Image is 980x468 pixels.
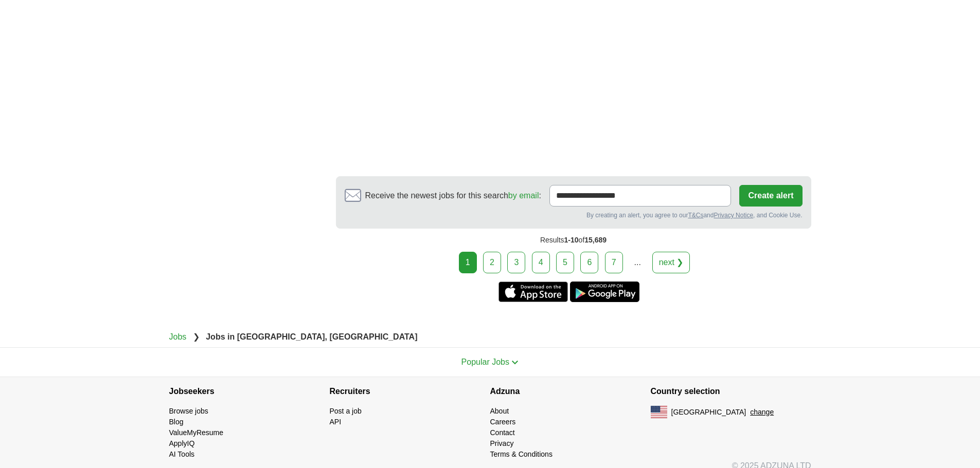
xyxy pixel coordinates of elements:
[671,407,746,418] span: [GEOGRAPHIC_DATA]
[627,252,648,273] div: ...
[498,282,568,302] a: Get the iPhone app
[570,282,639,302] a: Get the Android app
[564,236,579,244] span: 1-10
[556,252,574,273] a: 5
[652,252,690,273] a: next ❯
[651,406,667,418] img: US flag
[193,332,200,341] span: ❯
[688,212,703,219] a: T&Cs
[345,211,803,220] div: By creating an alert, you agree to our and , and Cookie Use.
[511,360,519,365] img: toggle icon
[169,428,224,437] a: ValueMyResume
[508,191,539,200] a: by email
[330,407,362,415] a: Post a job
[651,377,811,406] h4: Country selection
[459,252,477,273] div: 1
[169,439,195,447] a: ApplyIQ
[714,212,753,219] a: Privacy Notice
[461,358,509,366] span: Popular Jobs
[605,252,623,273] a: 7
[490,418,516,426] a: Careers
[490,407,509,415] a: About
[580,252,598,273] a: 6
[507,252,525,273] a: 3
[584,236,607,244] span: 15,689
[490,450,553,458] a: Terms & Conditions
[365,190,541,202] span: Receive the newest jobs for this search :
[490,428,515,437] a: Contact
[532,252,550,273] a: 4
[330,418,342,426] a: API
[169,407,208,415] a: Browse jobs
[169,332,187,341] a: Jobs
[169,418,184,426] a: Blog
[169,450,195,458] a: AI Tools
[206,332,417,341] strong: Jobs in [GEOGRAPHIC_DATA], [GEOGRAPHIC_DATA]
[483,252,501,273] a: 2
[739,185,802,207] button: Create alert
[490,439,514,447] a: Privacy
[750,407,774,418] button: change
[336,229,811,252] div: Results of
